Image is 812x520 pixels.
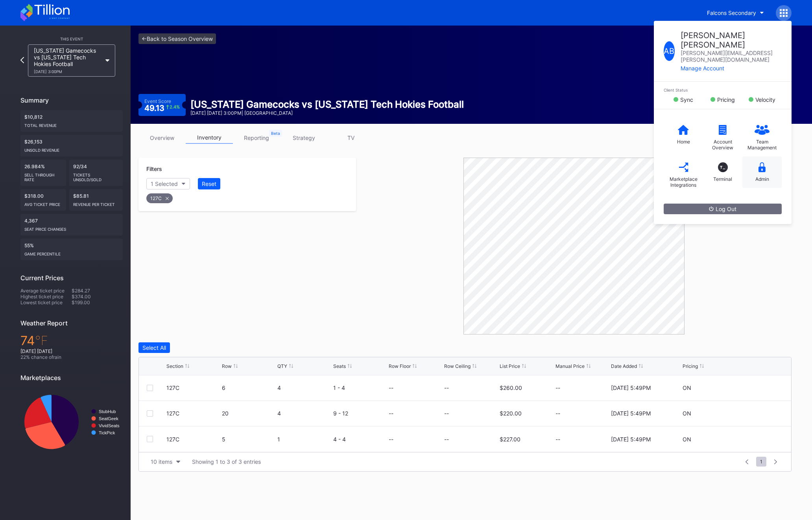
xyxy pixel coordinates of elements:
[24,224,119,232] div: seat price changes
[99,430,115,435] text: TickPick
[333,436,387,443] div: 4 - 4
[389,410,393,417] div: --
[20,37,123,41] div: This Event
[99,423,120,428] text: VividSeats
[24,169,62,182] div: Sell Through Rate
[683,363,698,369] div: Pricing
[233,132,280,144] a: reporting
[138,132,186,144] a: overview
[683,384,691,391] div: ON
[555,410,609,417] div: --
[192,458,261,465] div: Showing 1 to 3 of 3 entries
[707,9,756,16] div: Falcons Secondary
[755,176,769,182] div: Admin
[24,145,119,153] div: Unsold Revenue
[222,436,275,443] div: 5
[20,294,72,300] div: Highest ticket price
[20,160,66,186] div: 26.984%
[500,410,522,417] div: $220.00
[144,104,180,112] div: 49.13
[20,110,123,132] div: $10,812
[389,363,411,369] div: Row Floor
[99,416,118,421] text: SeatGeek
[701,6,770,20] button: Falcons Secondary
[20,319,123,327] div: Weather Report
[24,248,119,256] div: Game percentile
[20,96,123,104] div: Summary
[222,410,275,417] div: 20
[681,65,782,72] div: Manage Account
[24,199,62,207] div: Avg ticket price
[683,436,691,443] div: ON
[20,274,123,282] div: Current Prices
[500,436,520,443] div: $227.00
[147,456,184,467] button: 10 items
[73,199,119,207] div: Revenue per ticket
[34,47,101,74] div: [US_STATE] Gamecocks vs [US_STATE] Tech Hokies Football
[611,410,651,417] div: [DATE] 5:49PM
[680,96,693,103] div: Sync
[444,384,449,391] div: --
[151,180,178,187] div: 1 Selected
[333,363,346,369] div: Seats
[444,363,471,369] div: Row Ceiling
[707,139,738,151] div: Account Overview
[333,410,387,417] div: 9 - 12
[20,189,66,211] div: $318.00
[611,363,637,369] div: Date Added
[20,388,123,456] svg: Chart title
[24,120,119,128] div: Total Revenue
[138,33,216,44] a: <-Back to Season Overview
[190,99,464,110] div: [US_STATE] Gamecocks vs [US_STATE] Tech Hokies Football
[555,363,585,369] div: Manual Price
[202,180,216,187] div: Reset
[611,436,651,443] div: [DATE] 5:49PM
[20,214,123,235] div: 4,367
[146,193,173,203] div: 127C
[709,206,736,212] div: Log Out
[555,436,609,443] div: --
[20,333,123,348] div: 74
[170,105,180,109] div: 2.4 %
[73,169,119,182] div: Tickets Unsold/Sold
[668,176,699,188] div: Marketplace Integrations
[713,176,732,182] div: Terminal
[99,409,116,414] text: StubHub
[69,189,123,211] div: $85.81
[72,300,123,305] div: $199.00
[444,410,449,417] div: --
[20,374,123,382] div: Marketplaces
[142,344,166,351] div: Select All
[72,288,123,294] div: $284.27
[166,363,183,369] div: Section
[277,384,331,391] div: 4
[277,410,331,417] div: 4
[746,139,778,151] div: Team Management
[166,384,220,391] div: 127C
[277,436,331,443] div: 1
[500,363,520,369] div: List Price
[277,363,287,369] div: QTY
[20,348,123,354] div: [DATE] [DATE]
[664,41,675,61] div: A B
[186,132,233,144] a: inventory
[756,457,766,467] span: 1
[190,110,464,116] div: [DATE] [DATE] 3:00PM | [GEOGRAPHIC_DATA]
[333,384,387,391] div: 1 - 4
[555,384,609,391] div: --
[166,410,220,417] div: 127C
[664,88,782,92] div: Client Status
[664,204,782,214] button: Log Out
[677,139,690,145] div: Home
[222,384,275,391] div: 6
[69,160,123,186] div: 92/34
[222,363,232,369] div: Row
[389,436,393,443] div: --
[444,436,449,443] div: --
[20,288,72,294] div: Average ticket price
[166,436,220,443] div: 127C
[717,96,735,103] div: Pricing
[144,98,171,104] div: Event Score
[755,96,775,103] div: Velocity
[280,132,327,144] a: strategy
